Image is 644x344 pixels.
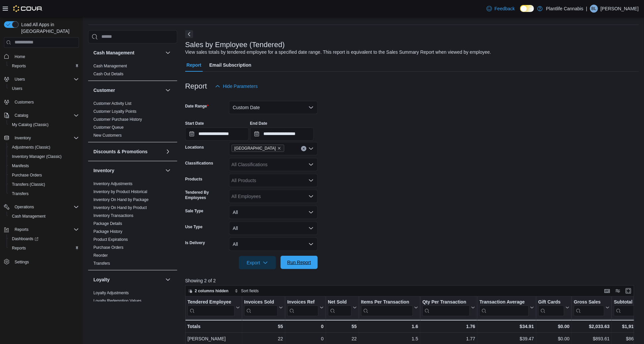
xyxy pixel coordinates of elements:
a: Customer Activity List [93,101,132,106]
span: Cash Management [9,212,79,220]
a: Package History [93,229,122,234]
a: Inventory Adjustments [93,181,133,186]
button: Run Report [281,256,318,269]
label: Use Type [185,224,202,230]
a: Inventory by Product Historical [93,189,147,194]
span: Loyalty Adjustments [93,290,129,296]
span: Transfers [12,191,28,196]
button: Purchase Orders [7,171,81,180]
div: Qty Per Transaction [422,299,470,305]
button: Custom Date [229,101,318,114]
span: Inventory Manager (Classic) [9,153,79,161]
button: Cash Management [7,212,81,221]
button: Inventory [12,134,33,142]
button: Export [239,256,276,269]
span: Customer Loyalty Points [93,109,136,114]
div: Items Per Transaction [361,299,413,305]
span: Cash Out Details [93,71,124,77]
span: Load All Apps in [GEOGRAPHIC_DATA] [19,21,79,34]
button: Reports [7,243,81,253]
button: Net Sold [328,299,356,316]
a: Loyalty Adjustments [93,291,129,295]
label: Products [185,176,202,182]
span: Settings [15,259,29,265]
div: 22 [328,335,357,343]
a: Dashboards [9,235,41,243]
button: Open list of options [308,194,314,199]
label: Sale Type [185,208,203,214]
div: 0 [287,322,323,330]
button: Cash Management [164,49,172,57]
span: Users [12,75,79,83]
div: Invoices Sold [244,299,278,316]
div: $2,033.63 [574,322,610,330]
span: Dashboards [12,236,38,241]
label: Locations [185,145,204,150]
button: Tendered Employee [188,299,240,316]
label: Is Delivery [185,240,205,245]
a: Purchase Orders [93,245,124,250]
span: Dashboards [9,235,79,243]
button: Display options [614,287,622,295]
p: Showing 2 of 2 [185,277,639,284]
button: Next [185,30,193,38]
div: Gross Sales [574,299,604,305]
div: Loyalty [88,289,177,308]
button: All [229,206,318,219]
span: Cash Management [12,214,45,219]
span: Feedback [495,5,515,12]
a: Home [12,53,28,61]
div: 55 [328,322,356,330]
label: End Date [250,121,267,126]
label: Start Date [185,121,204,126]
span: Inventory Adjustments [93,181,133,186]
a: Customers [12,98,36,106]
button: Reports [7,61,81,71]
span: Calgary - University District [232,145,284,152]
div: Invoices Ref [287,299,318,316]
button: Gift Cards [538,299,569,316]
a: Product Expirations [93,237,128,242]
span: My Catalog (Classic) [9,121,79,129]
div: 22 [244,335,283,343]
button: Invoices Sold [244,299,283,316]
button: Remove Calgary - University District from selection in this group [277,146,281,150]
input: Dark Mode [520,5,534,12]
span: Catalog [15,113,28,118]
button: Home [1,52,81,61]
input: Press the down key to open a popover containing a calendar. [250,127,314,141]
span: Reorder [93,253,108,258]
div: Items Per Transaction [361,299,413,316]
button: Customer [93,87,163,94]
a: Inventory On Hand by Package [93,197,149,202]
span: Adjustments (Classic) [9,143,79,151]
button: Inventory [1,133,81,143]
a: Feedback [484,2,517,15]
button: Loyalty [164,276,172,284]
button: Reports [1,225,81,234]
span: Operations [12,203,79,211]
span: Cash Management [93,63,127,69]
div: 1.6 [361,322,418,330]
h3: Discounts & Promotions [93,148,147,155]
button: Cash Management [93,49,163,56]
span: Sort fields [241,288,259,294]
div: Subtotal [614,299,637,305]
div: $868.26 [614,335,643,343]
div: Invoices Sold [244,299,278,305]
label: Date Range [185,103,209,109]
button: Users [7,84,81,93]
button: Hide Parameters [212,80,260,93]
span: Inventory On Hand by Product [93,205,147,210]
button: Qty Per Transaction [422,299,475,316]
button: Users [12,75,27,83]
a: Transfers [93,261,110,266]
a: Settings [12,258,31,266]
span: Customer Purchase History [93,117,142,122]
div: Gross Sales [574,299,604,316]
a: Adjustments (Classic) [9,143,53,151]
